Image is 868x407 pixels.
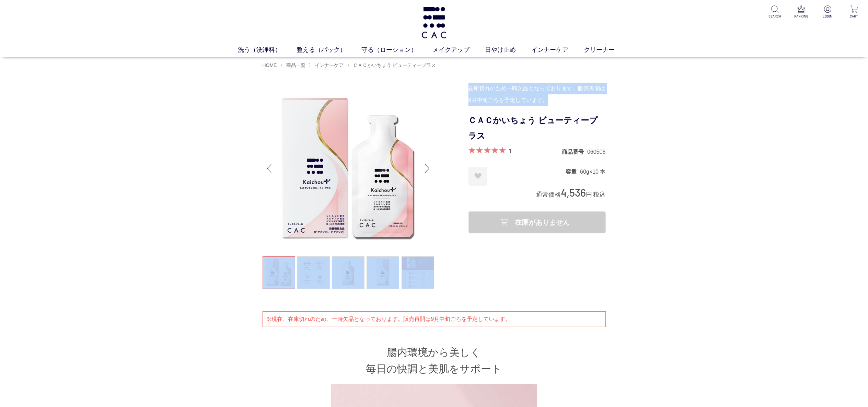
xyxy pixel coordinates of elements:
div: Previous slide [263,155,276,182]
img: ＣＡＣかいちょう ビューティープラス [263,83,434,254]
dt: 容量 [566,168,580,175]
span: 商品一覧 [286,62,305,68]
span: インナーケア [315,62,344,68]
a: HOME [263,62,277,68]
li: 〉 [309,62,345,69]
span: 円 [586,191,592,198]
div: ※現在、在庫切れのため、一時欠品となっております。販売再開は9月中旬ごろを予定しています。 [263,311,606,327]
span: 税込 [593,191,606,198]
a: LOGIN [819,5,836,19]
a: 日やけ止め [485,45,531,55]
a: 守る（ローション） [361,45,432,55]
div: 在庫がありません [468,211,606,233]
h2: 腸内環境から美しく 毎日の快調と美肌をサポート [263,344,606,377]
div: 在庫切れのため一時欠品となっております。販売再開は9月中旬ごろを予定しています。 [468,83,606,106]
a: ＣＡＣかいちょう ビューティープラス [352,62,436,68]
img: logo [420,7,448,38]
p: RANKING [793,14,810,19]
div: Next slide [420,155,434,182]
a: 洗う（洗浄料） [238,45,297,55]
span: 通常価格 [536,191,561,198]
a: CART [846,5,863,19]
a: クリーナー [584,45,630,55]
a: RANKING [793,5,810,19]
dd: 60g×10 本 [580,168,605,175]
p: SEARCH [766,14,783,19]
a: お気に入りに登録する [468,167,487,186]
a: 整える（パック） [297,45,361,55]
a: SEARCH [766,5,783,19]
a: インナーケア [531,45,584,55]
p: CART [846,14,863,19]
dd: 060506 [587,148,605,155]
span: 4,536 [561,186,586,199]
dt: 商品番号 [562,148,587,155]
a: インナーケア [313,62,344,68]
li: 〉 [280,62,307,69]
p: LOGIN [819,14,836,19]
h1: ＣＡＣかいちょう ビューティープラス [468,113,606,144]
a: 商品一覧 [285,62,305,68]
a: メイクアップ [432,45,485,55]
li: 〉 [347,62,438,69]
a: 1 [509,147,511,154]
span: ＣＡＣかいちょう ビューティープラス [353,62,436,68]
